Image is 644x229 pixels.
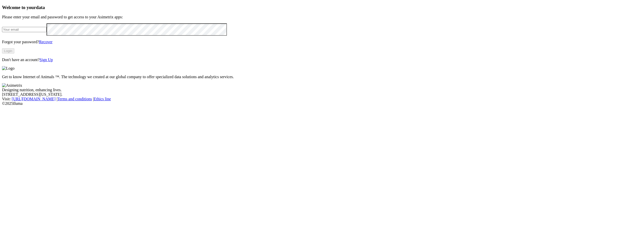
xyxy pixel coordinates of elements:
[94,97,111,101] a: Ethics line
[2,101,642,106] div: © 2025 Iluma
[2,97,642,101] div: Visit : | |
[2,75,642,79] p: Get to know Internet of Animals ™. The technology we created at our global company to offer speci...
[2,27,47,32] input: Your email
[2,92,642,97] div: [STREET_ADDRESS][US_STATE].
[2,5,642,10] h3: Welcome to your
[12,97,56,101] a: [URL][DOMAIN_NAME]
[2,48,14,54] button: Login
[2,15,642,19] p: Please enter your email and password to get access to your Asimetrix apps:
[2,66,15,71] img: Logo
[57,97,92,101] a: Terms and conditions
[39,58,53,62] a: Sign Up
[36,5,45,10] span: data
[2,58,642,62] p: Don't have an account?
[39,40,52,44] a: Recover
[2,88,642,92] div: Designing nutrition, enhancing lives.
[2,40,642,44] p: Forgot your password?
[2,83,22,88] img: Asimetrix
